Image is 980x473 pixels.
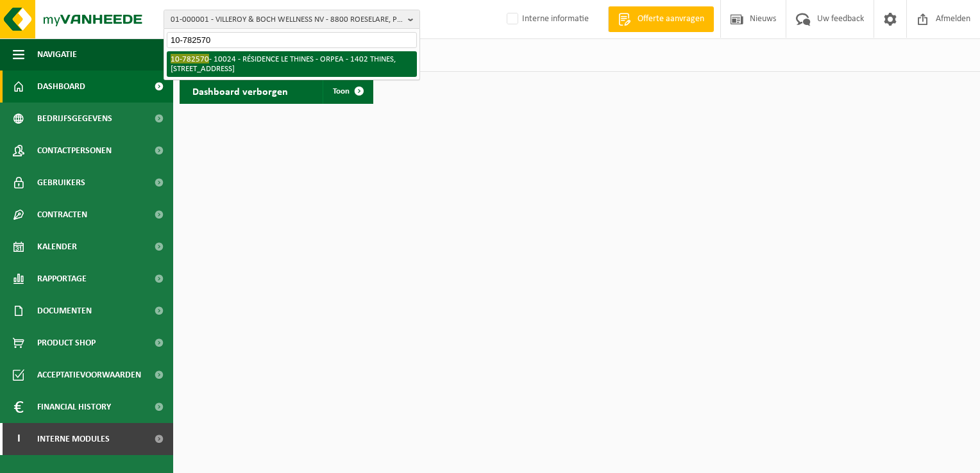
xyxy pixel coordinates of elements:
span: Interne modules [37,423,110,455]
span: Gebruikers [37,167,85,199]
h2: Dashboard verborgen [180,78,301,103]
span: Financial History [37,391,111,423]
span: Offerte aanvragen [634,13,707,26]
span: Acceptatievoorwaarden [37,359,141,391]
span: Documenten [37,295,92,327]
span: Contracten [37,199,87,231]
span: Toon [333,87,350,95]
span: Kalender [37,231,77,263]
button: 01-000001 - VILLEROY & BOCH WELLNESS NV - 8800 ROESELARE, POPULIERSTRAAT 1 [164,10,420,29]
li: - 10024 - RÉSIDENCE LE THINES - ORPEA - 1402 THINES, [STREET_ADDRESS] [167,51,417,77]
span: Rapportage [37,263,87,295]
a: Toon [323,78,372,104]
input: Zoeken naar gekoppelde vestigingen [167,32,417,48]
span: 01-000001 - VILLEROY & BOCH WELLNESS NV - 8800 ROESELARE, POPULIERSTRAAT 1 [171,10,403,29]
span: Navigatie [37,38,77,71]
span: I [13,423,24,455]
a: Offerte aanvragen [608,6,714,32]
span: Dashboard [37,71,85,103]
span: 10-782570 [171,54,209,63]
label: Interne informatie [504,10,589,29]
span: Product Shop [37,327,96,359]
span: Contactpersonen [37,135,112,167]
span: Bedrijfsgegevens [37,103,112,135]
